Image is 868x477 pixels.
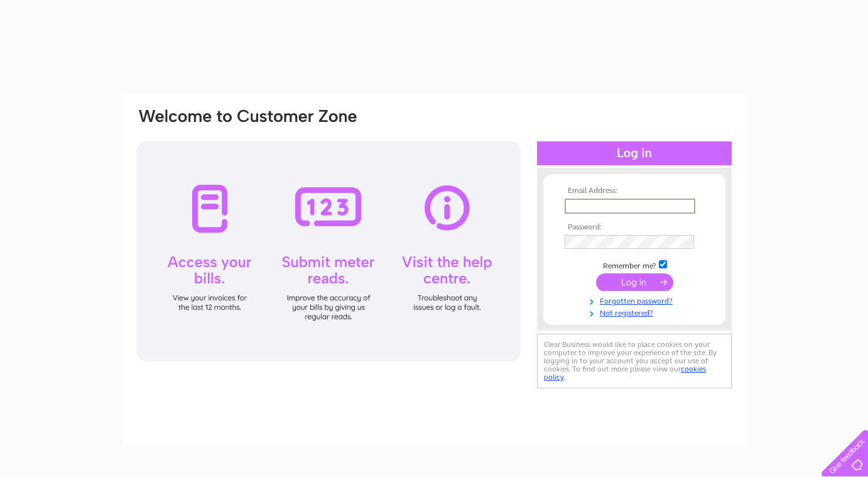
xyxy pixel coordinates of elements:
[596,273,673,291] input: Submit
[561,187,707,195] th: Email Address:
[544,365,706,381] a: cookies policy
[565,294,707,306] a: Forgotten password?
[561,258,707,271] td: Remember me?
[537,334,732,388] div: Clear Business would like to place cookies on your computer to improve your experience of the sit...
[561,223,707,232] th: Password:
[565,306,707,318] a: Not registered?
